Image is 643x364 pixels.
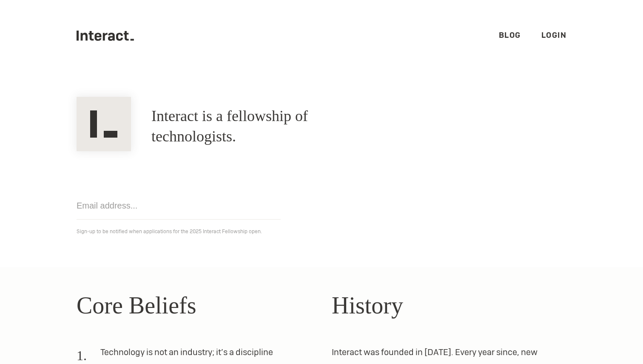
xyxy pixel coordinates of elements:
[77,226,566,237] p: Sign-up to be notified when applications for the 2025 Interact Fellowship open.
[332,288,566,323] h2: History
[77,288,311,323] h2: Core Beliefs
[151,106,381,147] h1: Interact is a fellowship of technologists.
[77,97,131,151] img: Interact Logo
[541,30,567,40] a: Login
[499,30,521,40] a: Blog
[77,192,281,220] input: Email address...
